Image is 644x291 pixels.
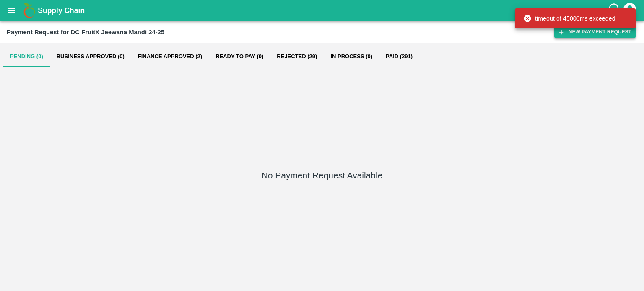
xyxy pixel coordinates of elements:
div: customer-support [608,3,622,18]
button: Rejected (29) [270,46,324,67]
h5: No Payment Request Available [262,170,383,181]
button: Pending (0) [3,46,50,67]
b: Supply Chain [38,6,85,15]
a: Supply Chain [38,5,608,16]
div: timeout of 45000ms exceeded [523,11,615,26]
button: Paid (291) [379,46,419,67]
button: Business Approved (0) [50,46,131,67]
div: account of current user [622,2,637,19]
button: Finance Approved (2) [131,46,209,67]
img: logo [21,2,38,19]
button: open drawer [2,1,21,20]
button: In Process (0) [324,46,379,67]
b: Payment Request for DC FruitX Jeewana Mandi 24-25 [7,29,164,36]
button: New Payment Request [554,26,636,38]
button: Ready To Pay (0) [209,46,270,67]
